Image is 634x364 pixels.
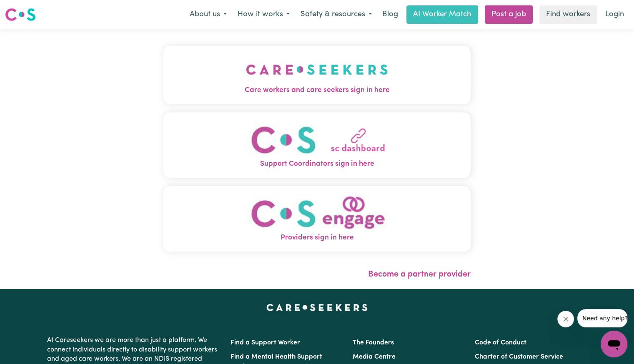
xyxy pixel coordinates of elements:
[377,5,403,24] a: Blog
[295,6,377,23] button: Safety & resources
[475,354,563,360] a: Charter of Customer Service
[353,354,396,360] a: Media Centre
[163,159,471,170] span: Support Coordinators sign in here
[231,339,300,346] a: Find a Support Worker
[232,6,295,23] button: How it works
[5,5,36,24] a: Careseekers logo
[353,339,394,346] a: The Founders
[163,186,471,252] button: Providers sign in here
[557,311,574,327] iframe: Close message
[5,6,50,12] span: Need any help?
[184,6,232,23] button: About us
[163,85,471,96] span: Care workers and care seekers sign in here
[266,304,368,311] a: Careseekers home page
[577,309,627,327] iframe: Message from company
[539,5,597,24] a: Find workers
[406,5,478,24] a: AI Worker Match
[163,112,471,178] button: Support Coordinators sign in here
[485,5,533,24] a: Post a job
[5,7,36,22] img: Careseekers logo
[600,5,629,24] a: Login
[163,232,471,243] span: Providers sign in here
[163,46,471,104] button: Care workers and care seekers sign in here
[601,331,627,357] iframe: Button to launch messaging window
[368,270,471,279] a: Become a partner provider
[475,339,526,346] a: Code of Conduct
